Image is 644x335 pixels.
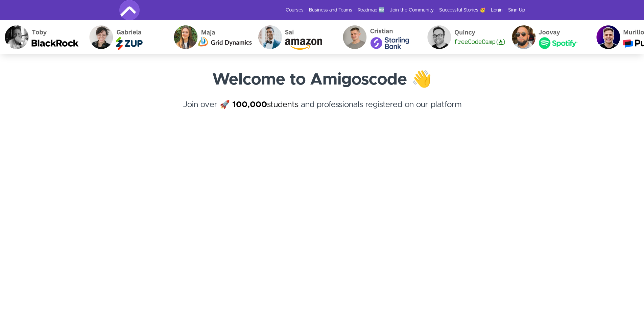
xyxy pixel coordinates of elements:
[253,20,337,54] img: Sai
[506,20,591,54] img: Joovay
[212,72,432,88] strong: Welcome to Amigoscode 👋
[439,7,485,14] a: Successful Stories 🥳
[119,99,525,123] h4: Join over 🚀 and professionals registered on our platform
[422,20,506,54] img: Quincy
[232,101,299,109] a: 100,000students
[358,7,384,14] a: Roadmap 🆕
[491,7,503,14] a: Login
[286,7,304,14] a: Courses
[168,20,253,54] img: Maja
[232,101,267,109] strong: 100,000
[390,7,434,14] a: Join the Community
[508,7,525,14] a: Sign Up
[309,7,352,14] a: Business and Teams
[337,20,422,54] img: Cristian
[84,20,168,54] img: Gabriela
